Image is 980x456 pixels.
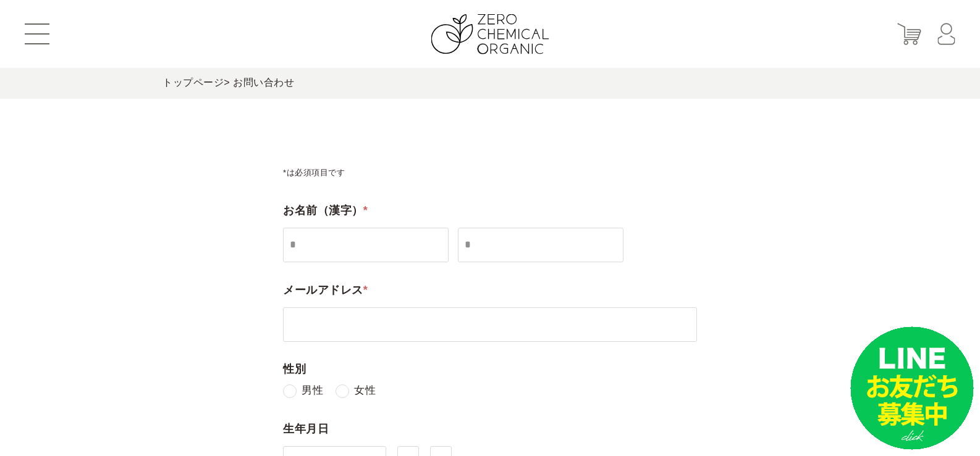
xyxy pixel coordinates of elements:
img: small_line.png [850,326,974,450]
dt: メールアドレス [283,262,697,301]
dt: お名前（漢字） [283,183,697,222]
a: トップページ [163,77,224,88]
div: > お問い合わせ [163,68,817,99]
label: 男性 [283,384,323,397]
dt: 性別 [283,342,697,381]
img: カート [897,23,921,45]
img: ZERO CHEMICAL ORGANIC [431,14,549,54]
img: マイページ [937,23,955,45]
label: 女性 [336,384,376,397]
span: *は必須項目です [283,168,345,177]
dt: 生年月日 [283,401,697,440]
